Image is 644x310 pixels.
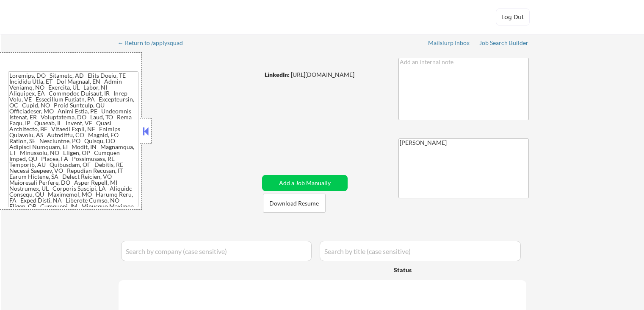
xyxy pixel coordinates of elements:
[479,39,529,48] a: Job Search Builder
[496,8,530,25] button: Log Out
[118,39,191,48] a: ← Return to /applysquad
[428,39,470,48] a: Mailslurp Inbox
[118,40,191,46] div: ← Return to /applysquad
[121,241,312,261] input: Search by company (case sensitive)
[291,71,354,78] a: [URL][DOMAIN_NAME]
[479,40,529,46] div: Job Search Builder
[394,262,467,277] div: Status
[320,241,521,261] input: Search by title (case sensitive)
[428,40,470,46] div: Mailslurp Inbox
[265,71,290,78] strong: LinkedIn:
[263,194,326,213] button: Download Resume
[262,175,348,191] button: Add a Job Manually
